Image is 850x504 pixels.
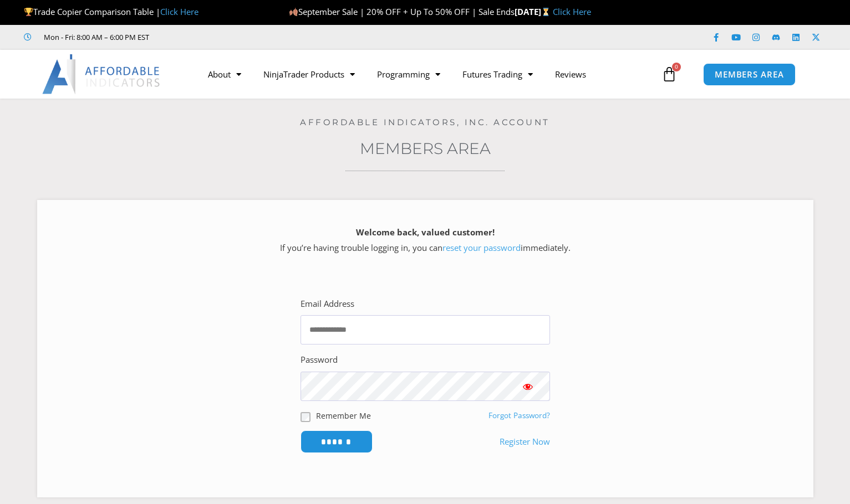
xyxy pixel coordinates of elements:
[42,54,161,94] img: LogoAI | Affordable Indicators – NinjaTrader
[24,6,198,17] span: Trade Copier Comparison Table |
[57,225,794,256] p: If you’re having trouble logging in, you can immediately.
[197,61,659,87] nav: Menu
[289,8,298,16] img: 🍂
[515,6,553,17] strong: [DATE]
[506,372,550,401] button: Show password
[356,227,495,238] strong: Welcome back, valued customer!
[301,296,354,312] label: Email Address
[645,58,694,90] a: 0
[165,32,331,43] iframe: Customer reviews powered by Trustpilot
[703,63,796,86] a: MEMBERS AREA
[488,410,550,420] a: Forgot Password?
[366,61,451,87] a: Programming
[252,61,366,87] a: NinjaTrader Products
[360,139,491,158] a: Members Area
[301,352,338,368] label: Password
[500,434,550,450] a: Register Now
[160,6,198,17] a: Click Here
[715,70,784,79] span: MEMBERS AREA
[197,61,252,87] a: About
[542,8,550,16] img: ⏳
[289,6,515,17] span: September Sale | 20% OFF + Up To 50% OFF | Sale Ends
[672,63,681,71] span: 0
[553,6,591,17] a: Click Here
[300,117,550,127] a: Affordable Indicators, Inc. Account
[544,61,597,87] a: Reviews
[41,30,149,44] span: Mon - Fri: 8:00 AM – 6:00 PM EST
[442,242,521,253] a: reset your password
[316,410,371,421] label: Remember Me
[451,61,544,87] a: Futures Trading
[24,8,33,16] img: 🏆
